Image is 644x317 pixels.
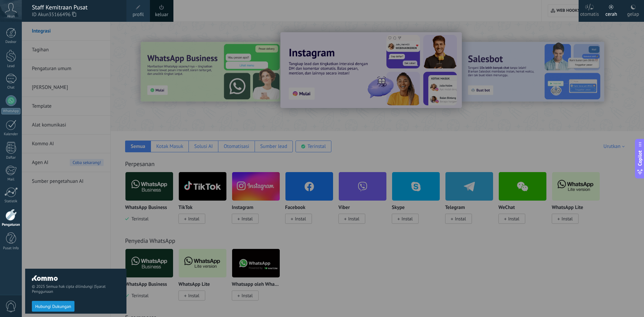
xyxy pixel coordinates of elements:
[32,284,106,294] a: Syarat Penggunaan
[49,11,76,18] span: 35166496
[605,4,617,22] div: cerah
[155,11,168,18] a: keluar
[32,301,74,312] button: Hubungi Dukungan
[32,304,74,309] a: Hubungi Dukungan
[1,40,21,44] div: Dasbor
[7,14,15,19] span: Akun
[32,4,120,11] div: Staff Kemitraan Pusat
[1,64,21,68] div: Lead
[1,86,21,90] div: Chat
[32,284,120,294] span: © 2025 Semua hak cipta dilindungi |
[1,246,21,251] div: Pusat Info
[35,304,71,309] span: Hubungi Dukungan
[1,223,21,227] div: Pengaturan
[32,11,120,18] span: ID Akun
[132,11,144,18] span: profil
[1,199,21,204] div: Statistik
[637,150,643,166] span: Copilot
[1,177,21,182] div: Mail
[1,132,21,137] div: Kalender
[580,4,599,22] div: otomatis
[627,4,639,22] div: gelap
[1,156,21,160] div: Daftar
[1,108,20,114] div: WhatsApp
